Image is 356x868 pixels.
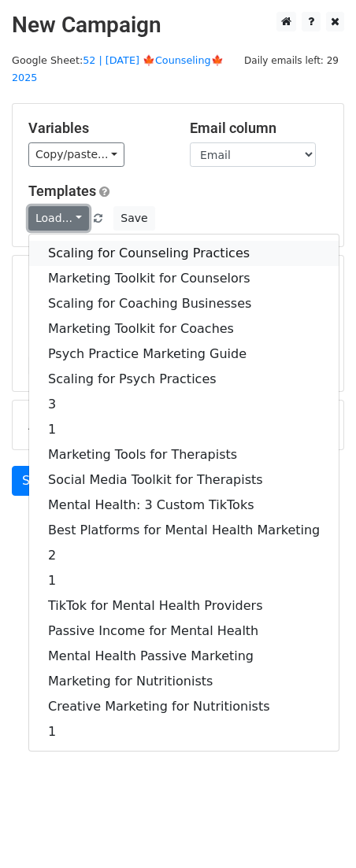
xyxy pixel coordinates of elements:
a: 1 [29,568,339,593]
a: Passive Income for Mental Health [29,619,339,644]
h2: New Campaign [12,12,344,39]
a: Daily emails left: 29 [239,54,344,66]
button: Save [113,206,154,231]
a: Mental Health Passive Marketing [29,644,339,669]
span: Daily emails left: 29 [239,52,344,69]
a: Social Media Toolkit for Therapists [29,467,339,493]
a: Scaling for Psych Practices [29,367,339,392]
a: Marketing for Nutritionists [29,669,339,694]
a: Load... [28,206,89,231]
a: Scaling for Coaching Businesses [29,291,339,316]
a: TikTok for Mental Health Providers [29,593,339,619]
a: Creative Marketing for Nutritionists [29,694,339,719]
a: Send [12,466,64,496]
a: Templates [28,183,96,199]
a: Marketing Toolkit for Counselors [29,266,339,291]
a: Mental Health: 3 Custom TikToks [29,493,339,518]
small: Google Sheet: [12,54,224,84]
a: Marketing Tools for Therapists [29,442,339,467]
a: Scaling for Counseling Practices [29,241,339,266]
a: 1 [29,417,339,442]
a: Marketing Toolkit for Coaches [29,316,339,342]
a: 3 [29,392,339,417]
iframe: Chat Widget [277,792,356,868]
a: Copy/paste... [28,142,124,167]
h5: Email column [190,120,328,137]
a: 2 [29,543,339,568]
a: 1 [29,719,339,744]
h5: Variables [28,120,166,137]
a: 52 | [DATE] 🍁Counseling🍁 2025 [12,54,224,84]
a: Psych Practice Marketing Guide [29,342,339,367]
a: Best Platforms for Mental Health Marketing [29,518,339,543]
